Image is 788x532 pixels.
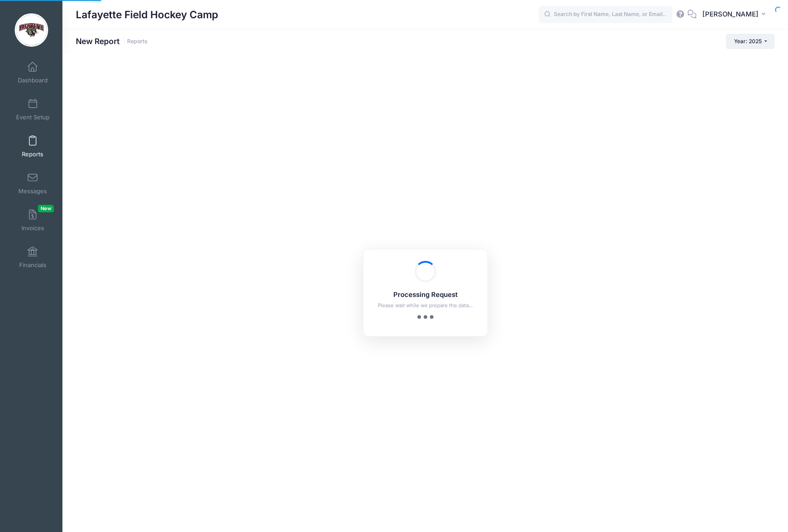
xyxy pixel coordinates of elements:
span: Reports [22,150,43,158]
span: New [38,205,54,212]
button: Year: 2025 [726,34,775,49]
span: Invoices [21,224,44,232]
span: Year: 2025 [734,38,762,45]
h1: New Report [76,37,148,46]
p: Please wait while we prepare the data... [375,302,476,309]
h5: Processing Request [375,291,476,299]
button: [PERSON_NAME] [697,4,775,25]
span: [PERSON_NAME] [702,9,759,19]
span: Event Setup [16,114,50,121]
a: Financials [12,242,54,273]
img: Lafayette Field Hockey Camp [15,13,48,47]
span: Financials [19,261,46,269]
span: Messages [18,187,47,195]
a: Reports [12,131,54,162]
a: Reports [127,38,148,45]
span: Dashboard [18,77,48,84]
a: InvoicesNew [12,205,54,236]
a: Dashboard [12,57,54,88]
h1: Lafayette Field Hockey Camp [76,4,218,25]
input: Search by First Name, Last Name, or Email... [539,6,672,24]
a: Event Setup [12,94,54,125]
a: Messages [12,168,54,199]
